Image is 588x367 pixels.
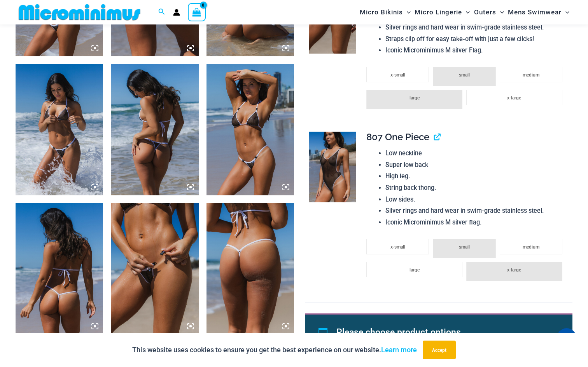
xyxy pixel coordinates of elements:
nav: Site Navigation [357,1,572,23]
a: Learn more [381,346,417,354]
span: small [459,244,470,250]
li: small [433,239,495,258]
span: medium [523,244,539,250]
img: Tradewinds Ink and Ivory 317 Tri Top 469 Thong [16,64,103,195]
li: medium [500,67,562,82]
span: Mens Swimwear [508,2,562,22]
span: Micro Bikinis [360,2,403,22]
li: Low sides. [385,194,566,205]
span: x-small [390,72,405,78]
li: Please choose product options. [336,324,555,341]
li: x-large [466,262,562,281]
span: Outers [474,2,496,22]
img: Tradewinds Ink and Ivory 317 Tri Top 453 Micro [111,203,198,334]
a: Micro LingerieMenu ToggleMenu Toggle [413,2,472,22]
span: large [409,267,420,273]
img: Tradewinds Ink and Ivory 317 Tri Top 453 Micro [16,203,103,334]
li: Silver rings and hard wear in swim-grade stainless steel. [385,205,566,217]
a: OutersMenu ToggleMenu Toggle [472,2,506,22]
li: Straps clip off for easy take-off with just a few clicks! [385,33,566,45]
span: medium [523,72,539,78]
li: large [366,262,462,277]
span: x-large [507,95,521,101]
span: Menu Toggle [403,2,411,22]
span: Menu Toggle [562,2,569,22]
li: High leg. [385,170,566,182]
button: Accept [423,341,456,359]
li: String back thong. [385,182,566,194]
li: Low neckline [385,148,566,159]
li: x-small [366,67,429,82]
span: Menu Toggle [462,2,470,22]
span: x-small [390,244,405,250]
li: small [433,67,495,86]
li: Super low back [385,159,566,171]
p: This website uses cookies to ensure you get the best experience on our website. [132,344,417,356]
li: x-small [366,239,429,254]
a: Search icon link [158,7,165,17]
li: Iconic Microminimus M silver Flag. [385,45,566,56]
li: Silver rings and hard wear in swim-grade stainless steel. [385,22,566,33]
img: Tradewinds Ink and Ivory 317 Tri Top 469 Thong [111,64,198,195]
img: Tradewinds Ink and Ivory 807 One Piece [309,132,356,202]
img: MM SHOP LOGO FLAT [16,3,143,21]
li: x-large [466,90,562,105]
a: View Shopping Cart, empty [188,3,206,21]
span: Menu Toggle [496,2,504,22]
span: Micro Lingerie [415,2,462,22]
span: large [409,95,420,101]
span: 807 One Piece [366,131,429,143]
li: Iconic Microminimus M silver flag. [385,217,566,228]
img: Tradewinds Ink and Ivory 317 Tri Top 453 Micro [206,203,294,334]
li: large [366,90,462,109]
a: Micro BikinisMenu ToggleMenu Toggle [358,2,413,22]
a: Account icon link [173,9,180,16]
a: Mens SwimwearMenu ToggleMenu Toggle [506,2,571,22]
img: Tradewinds Ink and Ivory 317 Tri Top 453 Micro [206,64,294,195]
li: medium [500,239,562,254]
span: small [459,72,470,78]
span: x-large [507,267,521,273]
